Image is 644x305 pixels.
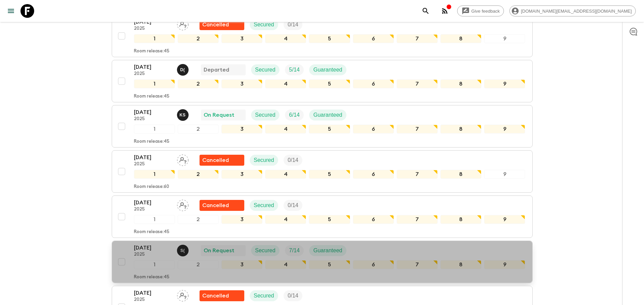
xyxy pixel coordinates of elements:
p: 0 / 14 [288,292,298,300]
div: Flash Pack cancellation [200,155,244,166]
p: Room release: 45 [134,94,169,99]
a: Give feedback [457,5,504,16]
p: 2025 [134,162,172,167]
div: 3 [221,34,262,43]
p: Secured [255,246,276,255]
div: 7 [397,34,438,43]
div: Trip Fill [284,200,302,211]
div: Secured [250,200,278,211]
p: [DATE] [134,63,172,71]
div: 9 [484,79,525,88]
div: 7 [397,215,438,224]
button: menu [4,4,18,18]
p: On Request [204,246,234,255]
div: 9 [484,170,525,179]
p: 0 / 14 [288,156,298,164]
p: Room release: 45 [134,49,169,54]
div: Flash Pack cancellation [200,290,244,301]
button: [DATE]2025Assign pack leaderFlash Pack cancellationSecuredTrip Fill123456789Room release:60 [112,150,533,193]
div: 4 [265,79,306,88]
p: Departed [204,66,229,74]
div: 5 [309,260,350,269]
div: 2 [178,125,219,134]
p: 2025 [134,116,172,122]
p: [DATE] [134,108,172,116]
div: 9 [484,215,525,224]
div: Secured [251,110,280,120]
div: 3 [221,125,262,134]
p: [DATE] [134,153,172,162]
button: search adventures [419,4,433,18]
p: [DATE] [134,199,172,207]
p: K S [180,112,186,118]
div: 8 [440,79,481,88]
p: Secured [254,201,274,209]
div: Secured [251,245,280,256]
p: 2025 [134,207,172,212]
div: 8 [440,260,481,269]
p: Secured [255,111,276,119]
div: 6 [353,34,394,43]
p: S ( [180,248,185,253]
div: 4 [265,215,306,224]
div: 5 [309,34,350,43]
div: Trip Fill [284,290,302,301]
div: 5 [309,125,350,134]
div: 1 [134,170,175,179]
div: 7 [397,170,438,179]
div: Trip Fill [284,19,302,30]
div: 3 [221,260,262,269]
p: Room release: 60 [134,184,169,190]
p: Guaranteed [313,66,342,74]
div: Trip Fill [285,64,304,75]
div: Secured [251,64,280,75]
button: [DATE]2025Assign pack leaderFlash Pack cancellationSecuredTrip Fill123456789Room release:45 [112,15,533,57]
div: 2 [178,79,219,88]
p: 2025 [134,71,172,77]
p: [DATE] [134,244,172,252]
div: 4 [265,170,306,179]
div: 8 [440,125,481,134]
div: Secured [250,19,278,30]
div: Trip Fill [285,245,304,256]
div: Trip Fill [284,155,302,166]
p: Room release: 45 [134,275,169,280]
p: 2025 [134,26,172,31]
div: 8 [440,34,481,43]
div: 4 [265,260,306,269]
span: Assign pack leader [177,21,189,26]
div: 6 [353,79,394,88]
div: 1 [134,260,175,269]
span: Assign pack leader [177,202,189,207]
span: Give feedback [468,9,504,14]
p: Cancelled [202,201,229,209]
p: Secured [254,292,274,300]
div: 6 [353,170,394,179]
span: Ketut Sunarka [177,111,190,117]
p: Secured [254,156,274,164]
p: [DATE] [134,289,172,297]
div: 2 [178,260,219,269]
p: Secured [255,66,276,74]
p: [DATE] [134,18,172,26]
div: 8 [440,170,481,179]
p: 0 / 14 [288,201,298,209]
p: Cancelled [202,21,229,29]
div: 2 [178,170,219,179]
span: Assign pack leader [177,292,189,297]
button: [DATE]2025Shandy (Putu) Sandhi Astra JuniawanOn RequestSecuredTrip FillGuaranteed123456789Room re... [112,241,533,283]
p: 2025 [134,297,172,303]
div: 4 [265,34,306,43]
div: Secured [250,290,278,301]
div: 5 [309,215,350,224]
div: Flash Pack cancellation [200,19,244,30]
div: 7 [397,125,438,134]
div: 6 [353,125,394,134]
p: Cancelled [202,292,229,300]
p: Cancelled [202,156,229,164]
div: 4 [265,125,306,134]
p: 6 / 14 [289,111,300,119]
div: 3 [221,79,262,88]
div: 7 [397,79,438,88]
div: Trip Fill [285,110,304,120]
